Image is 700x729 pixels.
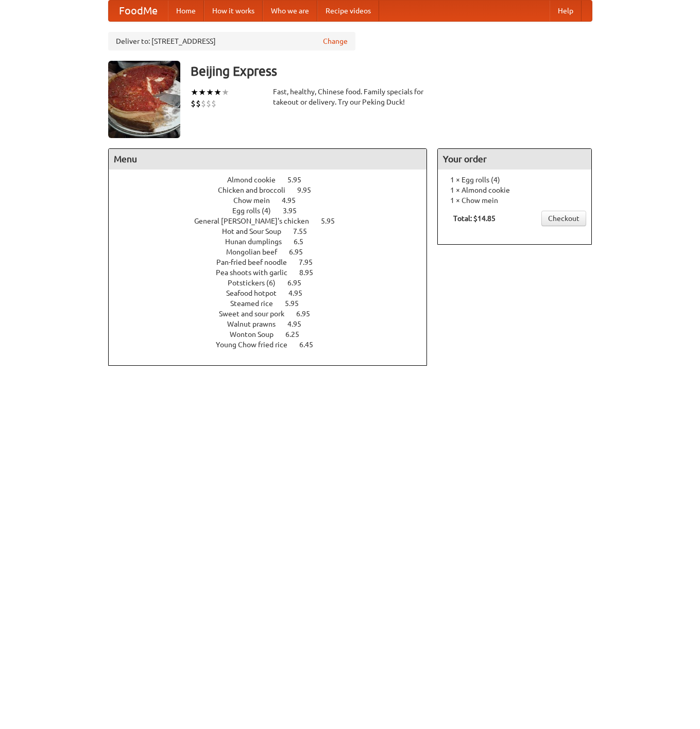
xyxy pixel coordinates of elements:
[226,289,287,297] span: Seafood hotpot
[299,258,323,266] span: 7.95
[226,289,321,297] a: Seafood hotpot 4.95
[226,248,287,256] span: Mongolian beef
[206,98,211,109] li: $
[323,36,348,46] a: Change
[216,258,332,266] a: Pan-fried beef noodle 7.95
[216,341,332,349] a: Young Chow fried rice 6.45
[285,330,310,338] span: 6.25
[168,1,204,21] a: Home
[222,227,292,235] span: Hot and Sour Soup
[263,1,317,21] a: Who we are
[196,98,201,109] li: $
[191,87,198,98] li: ★
[289,248,313,256] span: 6.95
[453,214,496,223] b: Total: $14.85
[211,98,216,109] li: $
[294,238,314,246] span: 6.5
[219,310,329,318] a: Sweet and sour pork 6.95
[317,1,379,21] a: Recipe videos
[297,186,321,194] span: 9.95
[227,320,286,328] span: Walnut prawns
[222,227,326,235] a: Hot and Sour Soup 7.55
[216,268,298,277] span: Pea shoots with garlic
[194,217,354,225] a: General [PERSON_NAME]'s chicken 5.95
[438,149,591,169] h4: Your order
[228,279,320,287] a: Potstickers (6) 6.95
[216,258,297,266] span: Pan-fried beef noodle
[228,279,286,287] span: Potstickers (6)
[443,195,586,206] li: 1 × Chow mein
[443,175,586,185] li: 1 × Egg rolls (4)
[218,186,330,194] a: Chicken and broccoli 9.95
[214,87,221,98] li: ★
[443,185,586,195] li: 1 × Almond cookie
[232,207,316,215] a: Egg rolls (4) 3.95
[198,87,206,98] li: ★
[191,61,592,81] h3: Beijing Express
[283,207,307,215] span: 3.95
[293,227,317,235] span: 7.55
[227,176,286,184] span: Almond cookie
[221,87,229,98] li: ★
[296,310,320,318] span: 6.95
[194,217,319,225] span: General [PERSON_NAME]'s chicken
[204,1,263,21] a: How it works
[191,98,196,109] li: $
[233,196,315,205] a: Chow mein 4.95
[225,238,322,246] a: Hunan dumplings 6.5
[216,341,298,349] span: Young Chow fried rice
[230,299,283,308] span: Steamed rice
[230,330,284,338] span: Wonton Soup
[109,1,168,21] a: FoodMe
[285,299,309,308] span: 5.95
[216,268,332,277] a: Pea shoots with garlic 8.95
[287,176,312,184] span: 5.95
[230,330,318,338] a: Wonton Soup 6.25
[287,279,312,287] span: 6.95
[541,211,586,226] a: Checkout
[219,310,295,318] span: Sweet and sour pork
[226,248,322,256] a: Mongolian beef 6.95
[230,299,318,308] a: Steamed rice 5.95
[108,61,180,138] img: angular.jpg
[550,1,582,21] a: Help
[233,196,280,205] span: Chow mein
[227,176,320,184] a: Almond cookie 5.95
[287,320,312,328] span: 4.95
[299,341,323,349] span: 6.45
[282,196,306,205] span: 4.95
[218,186,296,194] span: Chicken and broccoli
[273,87,428,107] div: Fast, healthy, Chinese food. Family specials for takeout or delivery. Try our Peking Duck!
[201,98,206,109] li: $
[225,238,292,246] span: Hunan dumplings
[232,207,281,215] span: Egg rolls (4)
[108,32,355,50] div: Deliver to: [STREET_ADDRESS]
[321,217,345,225] span: 5.95
[299,268,323,277] span: 8.95
[227,320,320,328] a: Walnut prawns 4.95
[288,289,313,297] span: 4.95
[109,149,427,169] h4: Menu
[206,87,214,98] li: ★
